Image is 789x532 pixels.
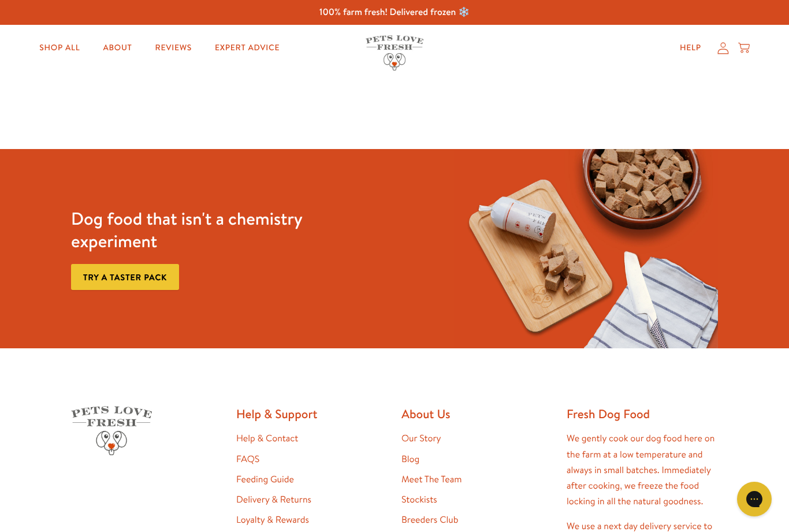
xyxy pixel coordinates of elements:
img: Pets Love Fresh [71,406,152,455]
img: Fussy [454,149,718,348]
a: Expert Advice [206,36,289,59]
a: Breeders Club [401,514,458,526]
a: Feeding Guide [236,473,294,486]
h3: Dog food that isn't a chemistry experiment [71,207,335,252]
iframe: Gorgias live chat messenger [731,478,777,520]
a: FAQS [236,453,259,466]
a: Our Story [401,432,441,445]
p: We gently cook our dog food here on the farm at a low temperature and always in small batches. Im... [567,431,718,509]
a: Shop All [30,36,89,59]
a: Stockists [401,493,437,506]
h2: Help & Support [236,406,388,422]
a: Help & Contact [236,432,298,445]
a: Delivery & Returns [236,493,311,506]
a: About [94,36,141,59]
a: Try a taster pack [71,264,179,290]
a: Meet The Team [401,473,462,486]
a: Help [671,36,710,59]
img: Pets Love Fresh [366,35,423,70]
a: Loyalty & Rewards [236,514,309,526]
h2: Fresh Dog Food [567,406,718,422]
a: Blog [401,453,419,466]
h2: About Us [401,406,553,422]
a: Reviews [146,36,201,59]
